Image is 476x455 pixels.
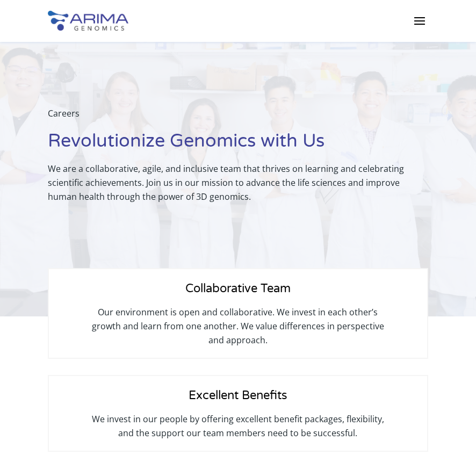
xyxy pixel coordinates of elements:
[90,412,386,440] p: We invest in our people by offering excellent benefit packages, flexibility, and the support our ...
[185,281,291,295] span: Collaborative Team
[48,162,429,204] p: We are a collaborative, agile, and inclusive team that thrives on learning and celebrating scient...
[48,11,128,31] img: Arima-Genomics-logo
[48,106,429,129] p: Careers
[48,129,429,162] h1: Revolutionize Genomics with Us
[189,388,287,402] span: Excellent Benefits
[90,305,386,347] p: Our environment is open and collaborative. We invest in each other’s growth and learn from one an...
